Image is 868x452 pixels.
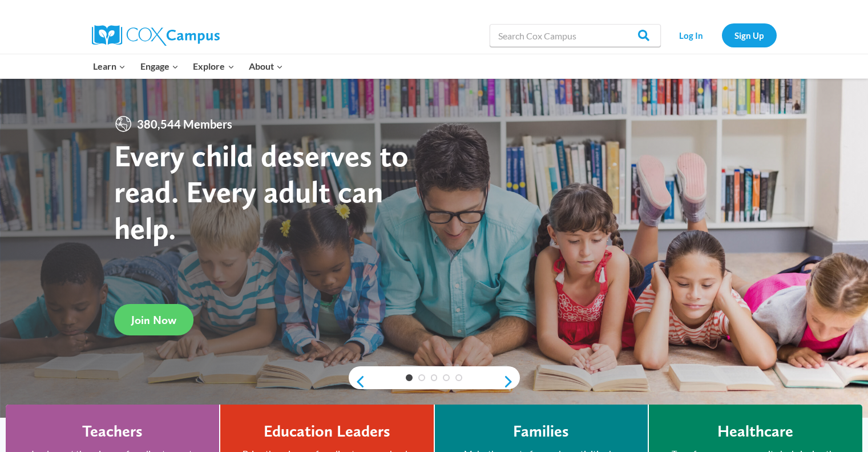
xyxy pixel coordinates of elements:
[114,137,409,246] strong: Every child deserves to read. Every adult can help.
[443,374,450,381] a: 4
[722,23,777,47] a: Sign Up
[82,422,143,441] h4: Teachers
[418,374,425,381] a: 2
[140,59,179,74] span: Engage
[349,370,520,393] div: content slider buttons
[249,59,283,74] span: About
[513,422,569,441] h4: Families
[131,313,176,327] span: Join Now
[114,304,193,335] a: Join Now
[193,59,234,74] span: Explore
[93,59,126,74] span: Learn
[92,25,220,46] img: Cox Campus
[490,24,661,47] input: Search Cox Campus
[431,374,438,381] a: 3
[349,375,366,389] a: previous
[406,374,413,381] a: 1
[717,422,793,441] h4: Healthcare
[132,115,237,133] span: 380,544 Members
[667,23,777,47] nav: Secondary Navigation
[455,374,462,381] a: 5
[264,422,390,441] h4: Education Leaders
[503,375,520,389] a: next
[86,54,290,78] nav: Primary Navigation
[667,23,716,47] a: Log In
